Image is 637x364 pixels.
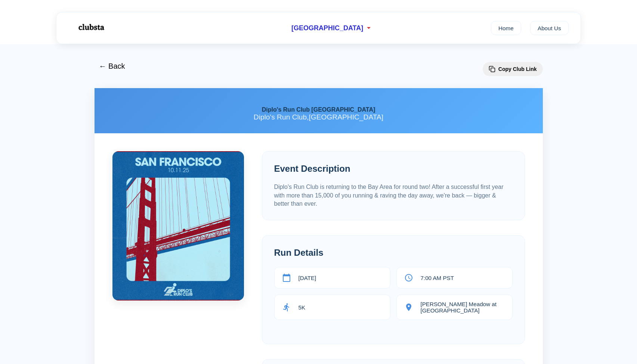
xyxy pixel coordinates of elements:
[498,66,537,72] span: Copy Club Link
[299,304,306,311] span: 5K
[274,248,513,258] h2: Run Details
[68,18,113,37] img: Logo
[274,183,513,208] p: Diplo's Run Club is returning to the Bay Area for round two! After a successful first year with m...
[274,164,513,174] h2: Event Description
[112,151,244,301] img: Diplo's Run Club San Francisco
[530,21,569,35] a: About Us
[291,24,363,32] span: [GEOGRAPHIC_DATA]
[95,57,130,75] button: ← Back
[106,113,531,121] p: Diplo's Run Club , [GEOGRAPHIC_DATA]
[491,21,521,35] a: Home
[299,275,316,281] span: [DATE]
[421,301,505,314] span: [PERSON_NAME] Meadow at [GEOGRAPHIC_DATA]
[106,106,531,113] h1: Diplo's Run Club [GEOGRAPHIC_DATA]
[421,275,454,281] span: 7:00 AM PST
[483,62,543,76] button: Copy Club Link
